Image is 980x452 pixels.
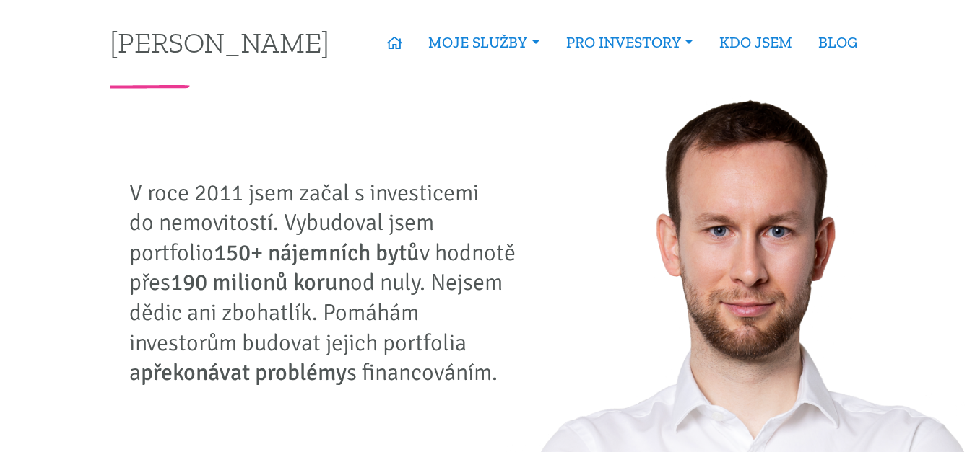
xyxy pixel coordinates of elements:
p: V roce 2011 jsem začal s investicemi do nemovitostí. Vybudoval jsem portfolio v hodnotě přes od n... [129,178,526,388]
a: [PERSON_NAME] [110,28,329,56]
strong: překonávat problémy [141,358,347,386]
a: BLOG [805,26,870,59]
strong: 150+ nájemních bytů [214,239,420,267]
a: MOJE SLUŽBY [415,26,552,59]
a: KDO JSEM [706,26,805,59]
a: PRO INVESTORY [553,26,706,59]
strong: 190 milionů korun [170,268,350,296]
